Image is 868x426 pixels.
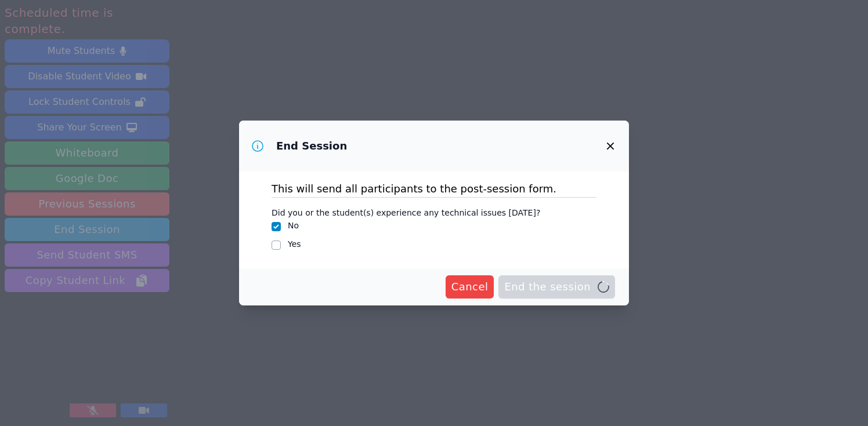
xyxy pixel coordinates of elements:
[446,275,494,298] button: Cancel
[288,239,301,249] label: Yes
[451,279,489,295] span: Cancel
[498,275,615,298] button: End the session
[288,221,299,230] label: No
[272,181,596,197] p: This will send all participants to the post-session form.
[504,279,609,295] span: End the session
[272,202,540,220] legend: Did you or the student(s) experience any technical issues [DATE]?
[276,139,347,153] h3: End Session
